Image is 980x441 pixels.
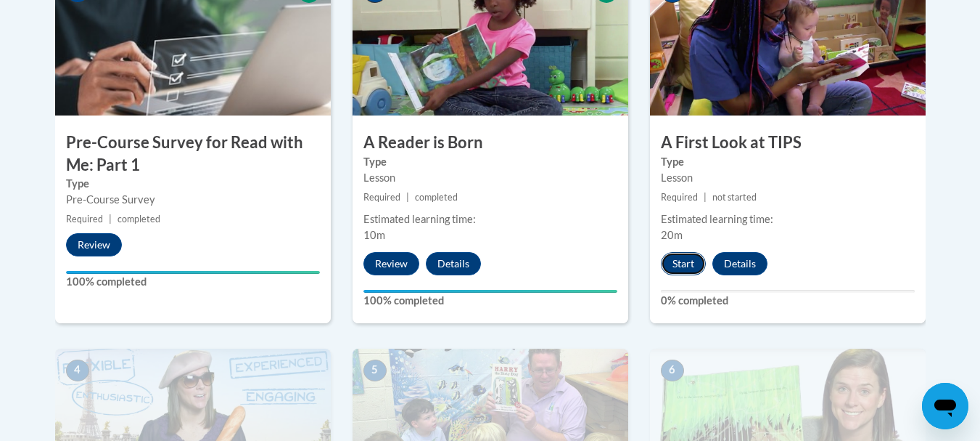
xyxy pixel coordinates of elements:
[363,290,617,293] div: Your progress
[66,360,89,381] span: 4
[922,383,968,429] iframe: Button to launch messaging window
[363,154,617,170] label: Type
[55,132,331,177] h3: Pre-Course Survey for Read with Me: Part 1
[406,192,409,203] span: |
[363,360,387,381] span: 5
[66,214,103,224] span: Required
[109,214,112,224] span: |
[712,192,757,203] span: not started
[363,252,419,275] button: Review
[353,132,628,154] h3: A Reader is Born
[661,211,915,227] div: Estimated learning time:
[66,176,320,192] label: Type
[661,154,915,170] label: Type
[66,233,122,256] button: Review
[363,293,617,309] label: 100% completed
[661,170,915,186] div: Lesson
[650,132,926,154] h3: A First Look at TIPS
[363,211,617,227] div: Estimated learning time:
[66,192,320,208] div: Pre-Course Survey
[415,192,458,203] span: completed
[363,170,617,186] div: Lesson
[661,252,706,275] button: Start
[66,271,320,274] div: Your progress
[66,274,320,290] label: 100% completed
[661,293,915,309] label: 0% completed
[704,192,707,203] span: |
[363,229,385,241] span: 10m
[661,229,683,241] span: 20m
[661,192,698,203] span: Required
[712,252,767,275] button: Details
[363,192,400,203] span: Required
[661,360,684,381] span: 6
[426,252,481,275] button: Details
[118,214,160,224] span: completed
